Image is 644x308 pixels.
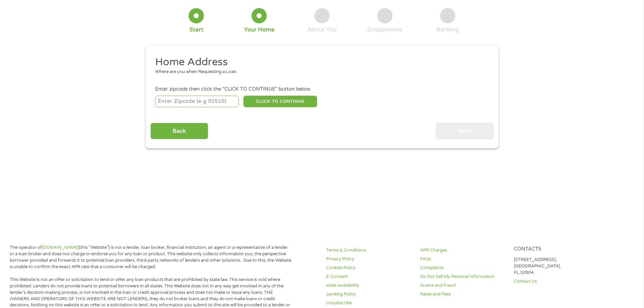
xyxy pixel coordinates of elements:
[243,96,317,107] button: CLICK TO CONTINUE
[244,26,275,33] div: Your Home
[150,123,208,139] input: Back
[420,247,506,254] a: APR Charges
[308,26,336,33] div: About You
[326,291,412,298] a: Lending Policy
[436,26,459,33] div: Banking
[420,256,506,262] a: FAQs
[514,246,600,253] h4: Contacts
[326,282,412,289] a: state-availability
[326,274,412,280] a: E-Consent
[10,244,292,270] p: The operator of (this “Website”) is not a lender, loan broker, financial institution, an agent or...
[155,86,488,93] div: Enter zipcode then click the "CLICK TO CONTINUE" button below.
[42,245,79,250] a: [DOMAIN_NAME]
[155,96,239,107] input: Enter Zipcode (e.g 01510)
[514,257,600,276] p: [STREET_ADDRESS], [GEOGRAPHIC_DATA], FL 32804.
[155,55,484,69] h2: Home Address
[436,123,494,139] input: Next
[326,300,412,306] a: Unsubscribe
[189,26,204,33] div: Start
[420,274,506,280] a: Do Not Sell My Personal Information
[514,278,600,285] a: Contact Us
[155,69,484,75] div: Where are you when Requesting a Loan.
[367,26,402,33] div: Employment
[420,291,506,298] a: Rates and Fees
[420,282,506,289] a: Scams and Fraud
[326,265,412,271] a: Cookies Policy
[326,256,412,262] a: Privacy Policy
[326,247,412,254] a: Terms & Conditions
[420,265,506,271] a: Complaints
